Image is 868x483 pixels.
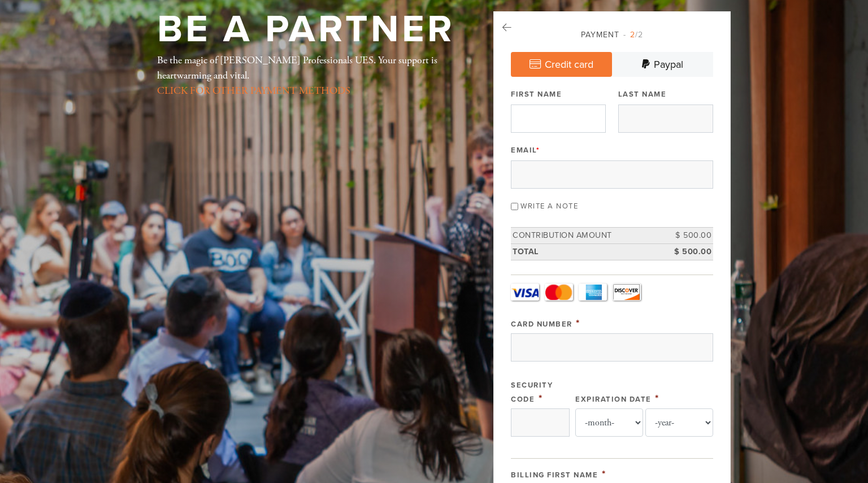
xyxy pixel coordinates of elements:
[630,30,635,40] span: 2
[662,243,713,260] td: $ 500.00
[520,202,578,211] label: Write a note
[536,146,540,155] span: This field is required.
[157,84,350,97] a: CLICK FOR OTHER PAYMENT METHODS
[511,89,562,99] label: First Name
[623,30,643,40] span: /2
[655,392,659,404] span: This field is required.
[511,381,553,404] label: Security Code
[575,408,643,437] select: Expiration Date month
[613,284,641,301] a: Discover
[612,52,713,77] a: Paypal
[511,29,713,41] div: Payment
[511,284,539,301] a: Visa
[511,243,662,260] td: Total
[579,284,607,301] a: Amex
[662,228,713,244] td: $ 500.00
[602,468,606,480] span: This field is required.
[511,228,662,244] td: Contribution Amount
[511,52,612,77] a: Credit card
[511,145,540,155] label: Email
[157,11,455,48] h1: Be a Partner
[511,320,572,329] label: Card Number
[539,392,543,404] span: This field is required.
[645,408,713,437] select: Expiration Date year
[157,53,457,98] div: Be the magic of [PERSON_NAME] Professionals UES. Your support is heartwarming and vital.
[576,317,580,329] span: This field is required.
[618,89,667,99] label: Last Name
[575,395,652,404] label: Expiration Date
[545,284,573,301] a: MasterCard
[511,471,598,480] label: Billing First Name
